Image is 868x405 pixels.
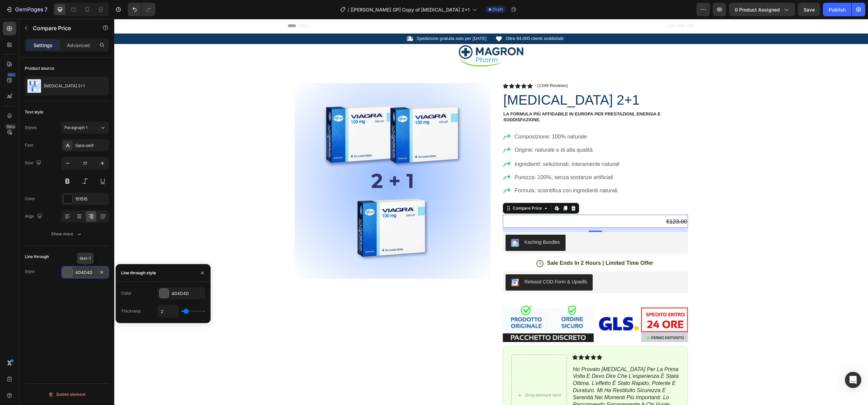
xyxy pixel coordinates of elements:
[172,291,203,297] div: 4D4D4D
[400,141,506,149] p: Ingredienti: selezionati, interamente naturali
[158,305,178,317] input: Auto
[423,64,454,69] p: (1349 Reviews)
[411,374,447,379] div: Drop element here
[25,196,35,202] div: Color
[44,84,85,88] p: [MEDICAL_DATA] 2+1
[400,154,506,163] p: Purezza: 100%, senza sostanze artificiali
[400,114,478,122] p: Composizione: 100% naturale
[114,19,868,405] iframe: Design area
[829,6,846,13] div: Publish
[389,71,574,90] h1: [MEDICAL_DATA] 2+1
[25,228,109,240] button: Show more
[823,3,851,16] button: Publish
[44,5,47,14] p: 7
[64,125,87,131] span: Paragraph 1
[121,308,141,314] div: Thickness
[433,241,539,248] p: Sale Ends In 2 Hours | Limited Time Offer
[48,390,85,399] div: Delete element
[25,65,54,71] div: Product source
[25,269,35,275] div: Style
[75,143,107,149] div: Sans-serif
[27,79,41,93] img: product feature img
[34,42,53,49] p: Settings
[389,92,573,104] p: La formula più affidabile in Europa per prestazioni, energia e soddisfazione.
[6,72,16,78] div: 450
[51,231,83,237] div: Show more
[25,158,43,168] div: Size
[25,212,44,221] div: Align
[729,3,795,16] button: 0 product assigned
[351,6,470,13] span: [[PERSON_NAME] GP] Copy of [MEDICAL_DATA] 2+1
[75,270,95,276] div: 4D4D4D
[798,3,820,16] button: Save
[400,168,506,176] p: Formula: scientifica con ingredienti naturali
[25,109,43,115] div: Text style
[33,24,91,32] p: Compare Price
[128,3,155,16] div: Undo/Redo
[410,220,446,227] div: Kaching Bundles
[410,259,473,267] div: Releasit COD Form & Upsells
[121,270,156,276] div: Line through style
[400,127,478,135] p: Origine: naturale e di alta qualità
[389,197,574,209] div: €123,00
[67,42,90,49] p: Advanced
[389,181,574,192] div: €89,00
[459,347,565,403] i: ho provato [MEDICAL_DATA] per la prima volta e devo dire che l’esperienza è stata ottima. l’effet...
[25,142,33,148] div: Font
[804,7,815,13] span: Save
[391,255,478,272] button: Releasit COD Form & Upsells
[25,389,109,400] button: Delete element
[3,3,51,16] button: 7
[75,196,107,202] div: 151515
[397,220,405,228] img: KachingBundles.png
[348,6,349,13] span: /
[121,290,132,296] div: Color
[61,122,109,134] button: Paragraph 1
[845,372,861,388] div: Open Intercom Messenger
[391,216,451,232] button: Kaching Bundles
[735,6,780,13] span: 0 product assigned
[397,259,405,268] img: CKKYs5695_ICEAE=.webp
[25,125,37,131] div: Styles
[389,285,574,323] img: gempages_586307541647033027-4322615f-14b7-4ae7-87f1-15149da38b57.webp
[343,26,411,48] img: gempages_586307541647033027-fa66974a-1345-43da-a1ed-1ba972421e4f.png
[493,6,503,13] span: Draft
[5,124,16,129] div: Beta
[397,186,429,192] div: Compare Price
[25,254,49,260] div: Line through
